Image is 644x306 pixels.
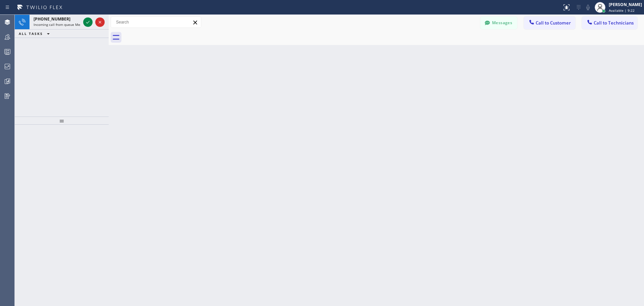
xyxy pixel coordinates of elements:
[609,2,642,7] div: [PERSON_NAME]
[582,16,637,29] button: Call to Technicians
[111,17,201,28] input: Search
[19,31,43,36] span: ALL TASKS
[609,8,635,13] span: Available | 9:22
[34,16,70,22] span: [PHONE_NUMBER]
[83,17,93,27] button: Accept
[583,3,593,12] button: Mute
[34,22,95,27] span: Incoming call from queue Membership
[95,17,105,27] button: Reject
[480,16,517,29] button: Messages
[536,20,571,26] span: Call to Customer
[15,30,56,38] button: ALL TASKS
[524,16,575,29] button: Call to Customer
[594,20,634,26] span: Call to Technicians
